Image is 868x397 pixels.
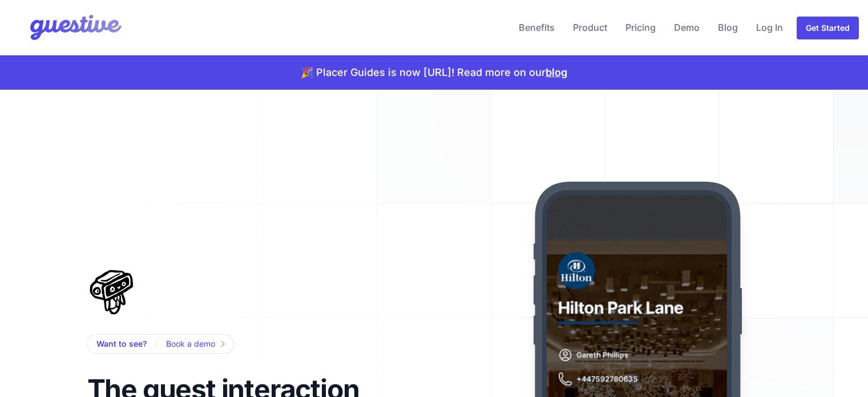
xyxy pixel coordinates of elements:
a: Product [568,14,612,41]
img: Your Company [9,5,124,50]
a: Demo [669,14,704,41]
a: Pricing [621,14,660,41]
a: Log In [752,14,788,41]
a: Blog [713,14,742,41]
a: blog [546,66,567,78]
a: Benefits [514,14,559,41]
p: 🎉 Placer Guides is now [URL]! Read more on our [301,65,567,81]
a: Get Started [797,17,859,39]
a: Book a demo [166,337,224,351]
